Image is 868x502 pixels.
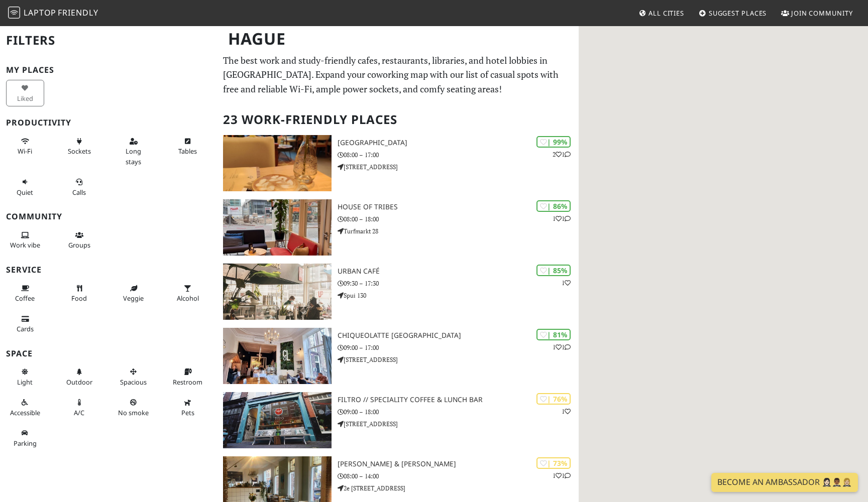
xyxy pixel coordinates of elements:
[223,53,573,96] p: The best work and study-friendly cafes, restaurants, libraries, and hotel lobbies in [GEOGRAPHIC_...
[338,267,579,276] h3: Urban Café
[536,329,571,340] div: | 81%
[17,378,33,387] span: Natural light
[709,9,767,18] span: Suggest Places
[536,457,571,469] div: | 73%
[18,147,32,156] span: Stable Wi-Fi
[553,471,571,480] p: 1 1
[60,227,98,254] button: Groups
[338,460,579,468] h3: [PERSON_NAME] & [PERSON_NAME]
[173,378,202,387] span: Restroom
[562,278,571,288] p: 1
[338,226,579,236] p: Turfmarkt 28
[15,294,35,303] span: Coffee
[223,199,332,256] img: House of Tribes
[17,188,33,197] span: Quiet
[60,394,98,421] button: A/C
[60,280,98,307] button: Food
[338,471,579,481] p: 08:00 – 14:00
[115,363,153,390] button: Spacious
[10,408,40,417] span: Accessible
[553,150,571,159] p: 2 1
[648,9,684,18] span: All Cities
[223,392,332,448] img: Filtro // Speciality Coffee & Lunch Bar
[695,4,771,22] a: Suggest Places
[217,199,579,256] a: House of Tribes | 86% 11 House of Tribes 08:00 – 18:00 Turfmarkt 28
[72,188,86,197] span: Video/audio calls
[220,25,577,53] h1: Hague
[338,355,579,364] p: [STREET_ADDRESS]
[562,407,571,416] p: 1
[6,280,44,307] button: Coffee
[115,280,153,307] button: Veggie
[338,203,579,211] h3: House of Tribes
[338,139,579,147] h3: [GEOGRAPHIC_DATA]
[68,147,91,156] span: Power sockets
[14,439,37,448] span: Parking
[338,150,579,160] p: 08:00 – 17:00
[6,212,211,221] h3: Community
[181,408,194,417] span: Pet friendly
[71,294,87,303] span: Food
[68,240,90,249] span: Group tables
[217,135,579,191] a: Barista Cafe Frederikstraat | 99% 21 [GEOGRAPHIC_DATA] 08:00 – 17:00 [STREET_ADDRESS]
[74,408,84,417] span: Air conditioned
[553,342,571,352] p: 1 1
[6,349,211,358] h3: Space
[217,392,579,448] a: Filtro // Speciality Coffee & Lunch Bar | 76% 1 Filtro // Speciality Coffee & Lunch Bar 09:00 – 1...
[177,294,199,303] span: Alcohol
[338,419,579,429] p: [STREET_ADDRESS]
[553,214,571,223] p: 1 1
[169,133,207,160] button: Tables
[223,135,332,191] img: Barista Cafe Frederikstraat
[118,408,149,417] span: Smoke free
[338,214,579,224] p: 08:00 – 18:00
[217,264,579,320] a: Urban Café | 85% 1 Urban Café 09:30 – 17:30 Spui 130
[66,378,92,387] span: Outdoor area
[536,200,571,212] div: | 86%
[338,279,579,288] p: 09:30 – 17:30
[6,174,44,200] button: Quiet
[24,7,56,18] span: Laptop
[6,394,44,421] button: Accessible
[120,378,147,387] span: Spacious
[6,65,211,75] h3: My Places
[536,265,571,276] div: | 85%
[115,133,153,170] button: Long stays
[123,294,144,303] span: Veggie
[777,4,857,22] a: Join Community
[126,147,141,166] span: Long stays
[338,162,579,172] p: [STREET_ADDRESS]
[6,311,44,337] button: Cards
[536,393,571,405] div: | 76%
[60,363,98,390] button: Outdoor
[58,7,98,18] span: Friendly
[223,104,573,135] h2: 23 Work-Friendly Places
[60,174,98,200] button: Calls
[6,227,44,254] button: Work vibe
[634,4,688,22] a: All Cities
[6,118,211,128] h3: Productivity
[6,363,44,390] button: Light
[338,291,579,300] p: Spui 130
[17,324,34,333] span: Credit cards
[791,9,853,18] span: Join Community
[711,473,858,492] a: Become an Ambassador 🤵🏻‍♀️🤵🏾‍♂️🤵🏼‍♀️
[338,483,579,493] p: 2e [STREET_ADDRESS]
[169,363,207,390] button: Restroom
[169,394,207,421] button: Pets
[6,25,211,56] h2: Filters
[6,133,44,160] button: Wi-Fi
[115,394,153,421] button: No smoke
[10,240,40,249] span: People working
[338,407,579,417] p: 09:00 – 18:00
[6,265,211,275] h3: Service
[6,425,44,451] button: Parking
[169,280,207,307] button: Alcohol
[338,396,579,404] h3: Filtro // Speciality Coffee & Lunch Bar
[338,343,579,352] p: 09:00 – 17:00
[8,5,98,22] a: LaptopFriendly LaptopFriendly
[536,136,571,148] div: | 99%
[217,328,579,384] a: Chiqueolatte Den Haag | 81% 11 Chiqueolatte [GEOGRAPHIC_DATA] 09:00 – 17:00 [STREET_ADDRESS]
[223,264,332,320] img: Urban Café
[60,133,98,160] button: Sockets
